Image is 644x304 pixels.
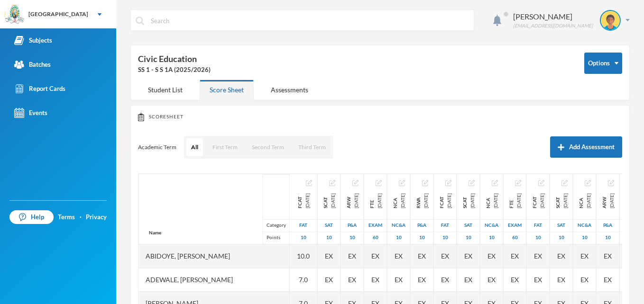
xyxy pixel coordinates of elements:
[138,244,289,268] div: Abidoye, [PERSON_NAME]
[411,232,433,244] div: 10
[296,193,304,208] span: FCAT
[484,193,492,208] span: NCA
[620,232,642,244] div: 60
[507,193,515,208] span: FTE
[138,268,289,292] div: Adewale, [PERSON_NAME]
[492,180,498,186] img: edit
[325,251,333,261] span: Student Exempted.
[515,180,521,186] img: edit
[527,232,549,244] div: 10
[290,244,317,268] div: 10.0
[364,219,386,232] div: Examination
[488,275,496,285] span: Student Exempted.
[561,180,568,186] img: edit
[14,60,51,70] div: Batches
[441,251,449,261] span: Student Exempted.
[329,180,335,186] img: edit
[138,65,570,75] div: SS 1 - S S 1A (2025/2026)
[469,180,475,186] img: edit
[322,193,329,208] span: SCAT
[86,213,107,222] a: Privacy
[577,193,592,208] div: Notecheck And Attendance
[480,232,503,244] div: 10
[573,232,596,244] div: 10
[325,275,333,285] span: Student Exempted.
[208,138,242,156] button: First Term
[371,251,379,261] span: Student Exempted.
[418,275,426,285] span: Student Exempted.
[561,179,568,187] button: Edit Assessment
[306,180,312,186] img: edit
[461,193,469,208] span: SCAT
[395,275,403,285] span: Student Exempted.
[484,193,499,208] div: Notecheck and Attendance
[492,179,498,187] button: Edit Assessment
[14,108,47,118] div: Events
[290,232,317,244] div: 10
[139,222,171,244] div: Name
[80,213,82,222] div: ·
[441,275,449,285] span: Student Exempted.
[138,53,570,75] div: Civic Education
[136,17,144,25] img: search
[58,213,75,222] a: Terms
[296,193,311,208] div: First Continuous Assessment Test
[368,193,376,208] span: FTE
[290,219,317,232] div: First Assessment Test
[531,193,546,208] div: First Continuous Assessment Text
[306,179,312,187] button: Edit Assessment
[434,219,456,232] div: First Assessment Test
[600,193,616,208] div: Assignment and Research Work
[247,138,289,156] button: Second Term
[457,232,479,244] div: 10
[138,143,176,151] p: Academic Term
[364,232,386,244] div: 60
[352,179,359,187] button: Edit Assessment
[14,36,52,45] div: Subjects
[538,180,544,186] img: edit
[620,219,642,232] div: Examination
[527,219,549,232] div: First Assessment Test
[580,275,589,285] span: Student Exempted.
[557,251,565,261] span: Student Exempted.
[601,11,620,30] img: STUDENT
[577,193,585,208] span: NCA
[290,268,317,292] div: 7.0
[186,138,203,156] button: All
[457,219,479,232] div: Second Assessment Test
[263,219,289,232] div: Category
[376,179,382,187] button: Edit Assessment
[538,179,544,187] button: Edit Assessment
[261,80,318,100] div: Assessments
[464,275,472,285] span: Student Exempted.
[445,179,451,187] button: Edit Assessment
[550,136,622,158] button: Add Assessment
[585,180,591,186] img: edit
[318,219,340,232] div: Second Assessment Test
[550,219,572,232] div: Second Assessment Test
[513,11,593,22] div: [PERSON_NAME]
[352,180,359,186] img: edit
[399,180,405,186] img: edit
[511,275,519,285] span: Student Exempted.
[600,193,608,208] span: ARW
[422,180,428,186] img: edit
[414,193,430,208] div: Research work and assignment
[554,193,569,208] div: Second Continuous Assessment Test
[445,180,451,186] img: edit
[345,193,352,208] span: ARW
[329,179,335,187] button: Edit Assessment
[411,219,433,232] div: Project And Assignment
[138,113,622,121] div: Scoresheet
[399,179,405,187] button: Edit Assessment
[507,193,523,208] div: First Term Examination
[480,219,503,232] div: Notecheck And Attendance
[5,5,24,24] img: logo
[597,219,619,232] div: Project And Assignment
[263,232,289,244] div: Points
[345,193,360,208] div: Assignment and Research Work
[200,80,254,100] div: Score Sheet
[580,251,589,261] span: Student Exempted.
[597,232,619,244] div: 10
[391,193,399,208] span: NCA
